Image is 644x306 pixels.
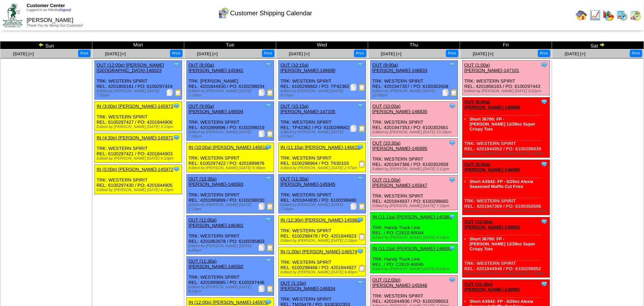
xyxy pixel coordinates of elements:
img: Tooltip [265,175,272,182]
img: Packing Slip [258,130,265,137]
div: Edited by [PERSON_NAME] [DATE] 3:10pm [97,125,182,129]
a: OUT (11:00a) [PERSON_NAME]-145947 [372,177,427,188]
a: OUT (10:30a) [PERSON_NAME]-146995 [372,140,427,151]
a: OUT (8:00a) [PERSON_NAME]-145941 [189,62,244,73]
a: [DATE] [+] [105,51,126,56]
a: OUT (1:15p) [PERSON_NAME]-146834 [280,280,335,291]
img: Tooltip [173,166,180,173]
div: Edited by [PERSON_NAME] [DATE] 9:52pm [464,89,550,93]
a: Short AX642: FP - 6/20oz Alexia Seasoned Waffle Cut Fries [470,179,533,189]
span: [DATE] [+] [197,51,218,56]
div: TRK: WESTERN SPIRIT REL: 4201899895 / PO: 6100297446 [187,257,274,296]
img: home.gif [576,10,587,21]
div: TRK: WESTERN SPIRIT REL: 4201862678 / PO: 6100295803 [187,216,274,255]
img: Packing Slip [350,125,357,132]
img: Tooltip [449,176,456,183]
a: IN (11:15a) [PERSON_NAME]-146695 [372,246,452,251]
img: Tooltip [357,175,364,182]
div: Edited by [PERSON_NAME] [DATE] 10:19pm [464,209,550,213]
img: Receiving Document [359,265,366,272]
img: Bill of Lading [451,89,458,96]
a: OUT (9:00a) [PERSON_NAME]-146594 [189,104,244,114]
img: Receiving Document [359,233,366,240]
img: Tooltip [173,61,180,68]
div: TRK: [PERSON_NAME] REL: 4201844930 / PO: 6100298034 [187,61,274,100]
img: calendarinout.gif [630,10,641,21]
a: [DATE] [+] [381,51,402,56]
img: Tooltip [265,299,272,306]
span: [DATE] [+] [13,51,34,56]
div: TRK: WESTERN SPIRIT REL: 4201947366 / PO: 6100302659 [371,139,458,173]
div: TRK: WESTERN SPIRIT REL: 4201844937 / PO: 6100298660 [371,176,458,210]
div: Edited by [PERSON_NAME] [DATE] 7:12pm [189,203,274,211]
img: graph.gif [603,10,614,21]
a: IN (12:30p) [PERSON_NAME]-145982 [280,217,360,223]
button: Print [630,50,642,57]
td: Thu [368,41,460,49]
div: TRK: WESTERN SPIRIT REL: 4201947357 / PO: 6100302658 [371,61,458,100]
img: Tooltip [541,61,548,68]
div: Edited by [PERSON_NAME] [DATE] 8:15pm [280,89,366,98]
div: TRK: WESTERN SPIRIT REL: 6100297421 / PO: 4201844903 [95,133,182,163]
img: Bill of Lading [267,203,274,210]
div: TRK: WESTERN SPIRIT REL: 4201844952 / PO: 6100298839 [463,98,550,158]
a: Short 36700: FP - [PERSON_NAME] 12/28oz Super Crispy Tots [470,237,535,251]
img: Tooltip [449,139,456,146]
img: Tooltip [265,216,272,223]
img: Receiving Document [359,161,366,168]
a: OUT (9:00a) [PERSON_NAME]-146833 [372,62,427,73]
a: IN (3:00p) [PERSON_NAME]-145973 [97,104,173,109]
div: Edited by [PERSON_NAME] [DATE] 9:53pm [372,235,458,240]
div: TRK: WESTERN SPIRIT REL: 6100297422 / PO: 4201899876 [187,143,274,172]
a: OUT (10:30a) [PERSON_NAME]-146593 [189,176,244,187]
span: [DATE] [+] [565,51,585,56]
img: Packing Slip [442,89,449,96]
img: Bill of Lading [359,84,366,91]
img: Tooltip [265,102,272,110]
img: Packing Slip [258,244,265,251]
img: Tooltip [541,218,548,225]
img: Tooltip [265,61,272,68]
div: TRK: WESTERN SPIRIT REL: 6100298478 / PO: 4201844923 [279,216,366,245]
img: Packing Slip [258,203,265,210]
div: TRK: WESTERN SPIRIT REL: 4201899896 / PO: 6100298019 [187,102,274,141]
img: Packing Slip [350,203,357,210]
img: arrowright.gif [599,42,605,48]
a: IN (4:30p) [PERSON_NAME]-145971 [97,135,173,140]
a: OUT (9:00a) [PERSON_NAME]-146996 [464,162,520,172]
div: TRK: WESTERN SPIRIT REL: 6100298466 / PO: 4201844927 [279,247,366,277]
img: Tooltip [173,134,180,141]
img: calendarcustomer.gif [218,7,229,19]
img: Tooltip [449,213,456,220]
img: Tooltip [357,144,364,151]
div: Edited by [PERSON_NAME] [DATE] 7:14pm [280,203,366,211]
img: arrowleft.gif [38,42,44,48]
img: Bill of Lading [267,89,274,96]
div: Edited by [PERSON_NAME] [DATE] 7:18pm [372,204,458,208]
img: Packing Slip [258,89,265,96]
a: OUT (8:00a) [PERSON_NAME]-145958 [464,99,520,110]
div: Edited by [PERSON_NAME] [DATE] 9:40pm [280,270,366,274]
div: TRK: WESTERN SPIRIT REL: 6100299662 / PO: TP42362 [279,61,366,100]
div: Edited by [PERSON_NAME] [DATE] 5:49pm [189,166,274,170]
a: OUT (11:30a) [PERSON_NAME]-146592 [189,258,244,269]
a: OUT (11:00a) [PERSON_NAME]-146481 [189,217,244,228]
span: Logged in as Nlieder [27,8,71,12]
span: Thank You for Being Our Customer! [27,24,83,28]
img: Tooltip [357,279,364,286]
div: TRK: WESTERN SPIRIT REL: 4201899899 / PO: 6100298030 [187,174,274,213]
img: Tooltip [541,280,548,288]
img: Bill of Lading [359,125,366,132]
img: Bill of Lading [267,130,274,137]
td: Tue [184,41,276,49]
button: Print [262,50,274,57]
img: Bill of Lading [267,244,274,251]
a: OUT (10:30a) [PERSON_NAME]-146993 [464,282,520,292]
span: Customer Center [27,3,65,8]
td: Mon [92,41,184,49]
button: Print [446,50,458,57]
div: Edited by [PERSON_NAME] [DATE] 7:29pm [464,271,550,276]
div: Edited by [PERSON_NAME] [DATE] 9:53pm [372,267,458,271]
img: Tooltip [449,102,456,110]
a: OUT (12:00p) [PERSON_NAME]-145946 [372,277,427,288]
